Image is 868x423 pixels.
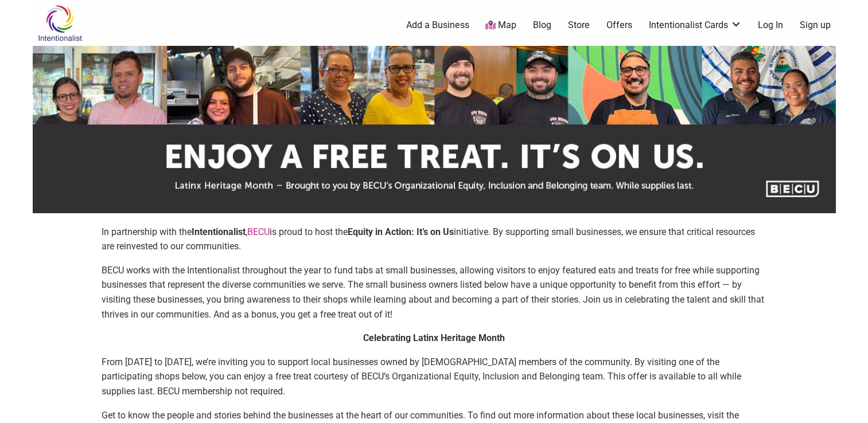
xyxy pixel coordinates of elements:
a: Add a Business [406,19,469,32]
p: BECU works with the Intentionalist throughout the year to fund tabs at small businesses, allowing... [102,263,767,322]
p: In partnership with the , is proud to host the initiative. By supporting small businesses, we ens... [102,225,767,254]
a: Blog [533,19,551,32]
a: Sign up [800,19,831,32]
img: Intentionalist [33,5,87,42]
strong: Intentionalist [192,226,246,237]
a: Store [568,19,590,32]
strong: Celebrating Latinx Heritage Month [363,332,505,343]
a: BECU [247,226,270,237]
a: Log In [758,19,783,32]
img: sponsor logo [33,46,836,213]
a: Intentionalist Cards [649,19,742,32]
strong: Equity in Action: It’s on Us [348,226,454,237]
a: Offers [606,19,632,32]
a: Map [485,19,516,32]
p: From [DATE] to [DATE], we’re inviting you to support local businesses owned by [DEMOGRAPHIC_DATA]... [102,355,767,399]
